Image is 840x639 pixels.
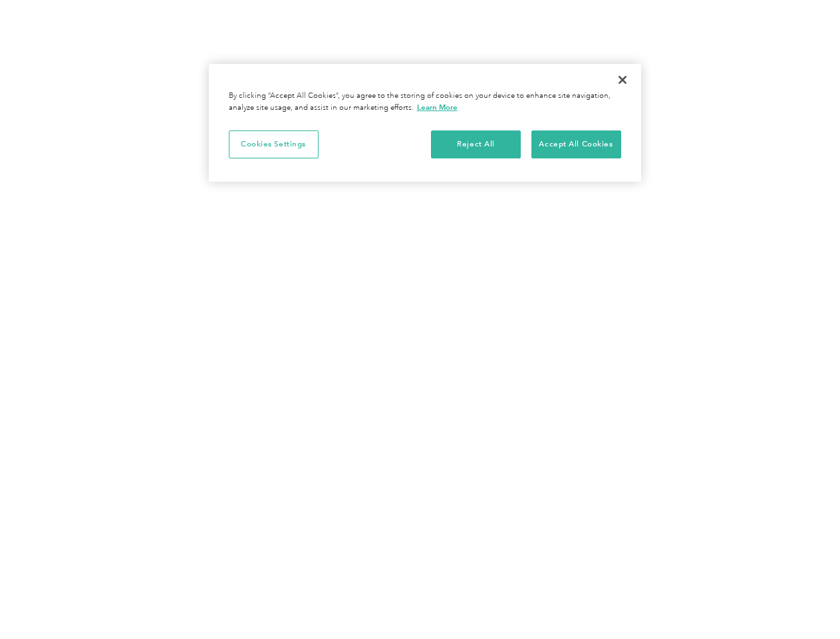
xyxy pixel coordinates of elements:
button: Accept All Cookies [531,130,621,158]
div: By clicking “Accept All Cookies”, you agree to the storing of cookies on your device to enhance s... [229,91,621,114]
div: Cookie banner [209,64,641,182]
button: Close [608,65,637,95]
div: Privacy [209,64,641,182]
a: More information about your privacy, opens in a new tab [417,103,458,112]
button: Reject All [431,130,521,158]
button: Cookies Settings [229,130,319,158]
